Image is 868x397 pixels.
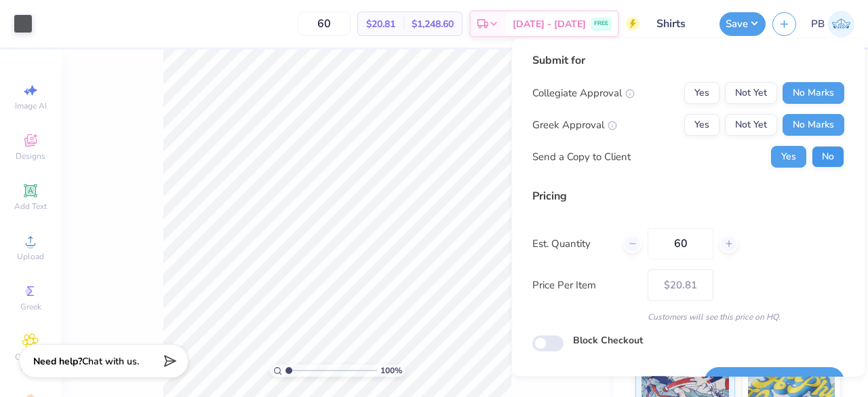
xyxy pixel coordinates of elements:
[366,17,395,31] span: $20.81
[648,228,713,259] input: – –
[811,16,825,32] span: PB
[20,301,41,312] span: Greek
[532,52,844,69] div: Submit for
[684,82,719,104] button: Yes
[573,333,643,347] label: Block Checkout
[17,251,44,262] span: Upload
[532,278,637,293] label: Price Per Item
[811,11,854,37] a: PB
[532,311,844,323] div: Customers will see this price on HQ.
[532,117,617,133] div: Greek Approval
[532,188,844,204] div: Pricing
[33,355,82,368] strong: Need help?
[16,151,45,162] span: Designs
[412,17,454,31] span: $1,248.60
[532,149,631,165] div: Send a Copy to Client
[783,114,844,136] button: No Marks
[380,364,402,377] span: 100 %
[705,367,844,395] button: Save as new revision
[771,146,806,168] button: Yes
[812,146,844,168] button: No
[82,355,139,368] span: Chat with us.
[15,100,47,111] span: Image AI
[725,82,777,104] button: Not Yet
[719,12,766,36] button: Save
[828,11,854,37] img: Pipyana Biswas
[7,352,54,373] span: Clipart & logos
[725,114,777,136] button: Not Yet
[532,86,635,101] div: Collegiate Approval
[684,114,719,136] button: Yes
[532,236,613,252] label: Est. Quantity
[513,17,586,31] span: [DATE] - [DATE]
[783,82,844,104] button: No Marks
[298,12,351,36] input: – –
[646,10,713,37] input: Untitled Design
[594,19,608,29] span: FREE
[14,201,47,212] span: Add Text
